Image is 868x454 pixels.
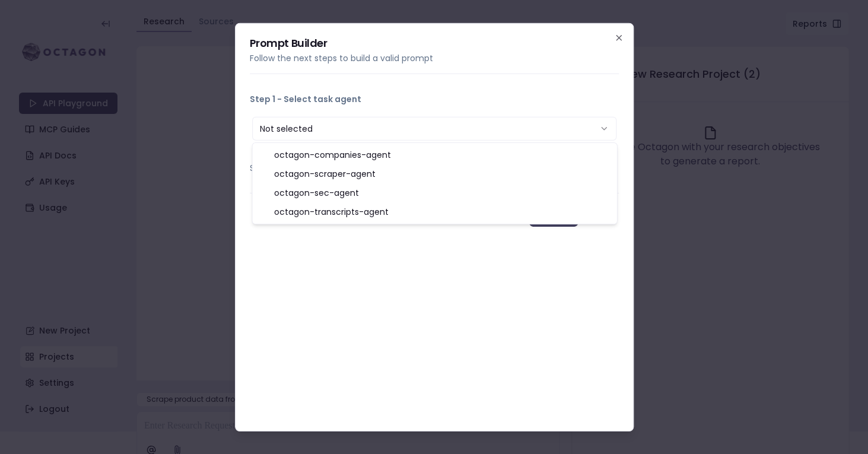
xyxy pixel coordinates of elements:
[250,37,619,48] h2: Prompt Builder
[274,206,389,218] span: octagon-transcripts-agent
[250,83,619,114] button: Step 1 - Select task agent
[274,149,391,161] span: octagon-companies-agent
[274,168,376,180] span: octagon-scraper-agent
[250,152,619,183] button: Step 2 - Specify additional options
[274,187,359,199] span: octagon-sec-agent
[250,114,619,142] div: Step 1 - Select task agent
[250,52,619,64] p: Follow the next steps to build a valid prompt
